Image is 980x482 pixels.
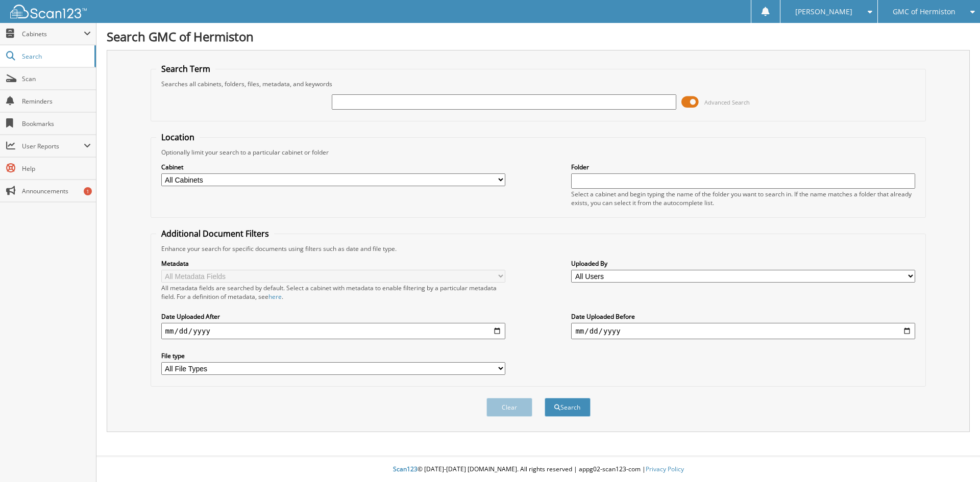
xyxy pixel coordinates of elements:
span: Announcements [22,187,91,195]
span: Bookmarks [22,119,91,128]
span: Help [22,164,91,173]
span: Cabinets [22,30,84,38]
label: Date Uploaded After [161,312,505,321]
label: Folder [571,163,915,171]
span: User Reports [22,142,84,150]
span: [PERSON_NAME] [795,9,852,15]
div: Select a cabinet and begin typing the name of the folder you want to search in. If the name match... [571,190,915,207]
span: Scan [22,74,91,83]
span: GMC of Hermiston [893,9,955,15]
div: Searches all cabinets, folders, files, metadata, and keywords [156,80,921,88]
span: Reminders [22,97,91,106]
div: 1 [84,187,92,195]
input: start [161,323,505,339]
label: Cabinet [161,163,505,171]
button: Search [545,398,591,417]
legend: Search Term [156,63,215,74]
img: scan123-logo-white.svg [10,5,87,18]
div: Optionally limit your search to a particular cabinet or folder [156,148,921,157]
legend: Location [156,132,200,143]
input: end [571,323,915,339]
span: Scan123 [393,465,418,473]
legend: Additional Document Filters [156,228,274,239]
label: File type [161,351,505,360]
span: Search [22,52,89,61]
label: Date Uploaded Before [571,312,915,321]
div: © [DATE]-[DATE] [DOMAIN_NAME]. All rights reserved | appg02-scan123-com | [96,457,980,482]
a: Privacy Policy [646,465,684,473]
a: here [268,292,282,301]
label: Metadata [161,259,505,268]
h1: Search GMC of Hermiston [107,28,970,45]
span: Advanced Search [704,98,750,106]
div: All metadata fields are searched by default. Select a cabinet with metadata to enable filtering b... [161,284,505,301]
div: Enhance your search for specific documents using filters such as date and file type. [156,244,921,253]
button: Clear [486,398,532,417]
label: Uploaded By [571,259,915,268]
